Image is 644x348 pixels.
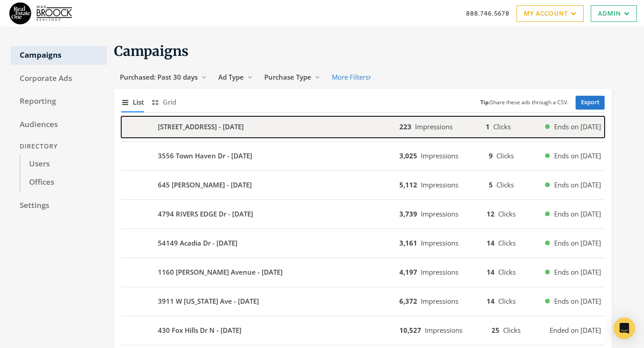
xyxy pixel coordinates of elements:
[121,93,144,112] button: List
[11,69,107,88] a: Corporate Ads
[158,238,237,248] b: 54149 Acadia Dr - [DATE]
[498,209,516,218] span: Clicks
[11,46,107,65] a: Campaigns
[554,267,601,277] span: Ends on [DATE]
[133,97,144,107] span: List
[517,5,584,22] a: My Account
[11,138,107,155] div: Directory
[121,262,605,283] button: 1160 [PERSON_NAME] Avenue - [DATE]4,197Impressions14ClicksEnds on [DATE]
[399,180,417,189] b: 5,112
[264,72,311,81] span: Purchase Type
[399,122,411,131] b: 223
[487,297,495,306] b: 14
[421,151,458,160] span: Impressions
[487,267,495,276] b: 14
[20,173,107,192] a: Offices
[498,297,516,306] span: Clicks
[480,98,490,106] b: Tip:
[486,122,490,131] b: 1
[480,98,568,107] small: Share these ads through a CSV.
[158,180,252,190] b: 645 [PERSON_NAME] - [DATE]
[421,180,458,189] span: Impressions
[421,209,458,218] span: Impressions
[489,180,493,189] b: 5
[399,326,421,335] b: 10,527
[258,69,326,85] button: Purchase Type
[121,320,605,341] button: 430 Fox Hills Dr N - [DATE]10,527Impressions25ClicksEnded on [DATE]
[554,296,601,306] span: Ends on [DATE]
[554,209,601,219] span: Ends on [DATE]
[121,145,605,167] button: 3556 Town Haven Dr - [DATE]3,025Impressions9ClicksEnds on [DATE]
[576,96,605,110] a: Export
[11,115,107,134] a: Audiences
[114,69,212,85] button: Purchased: Past 30 days
[554,122,601,132] span: Ends on [DATE]
[498,267,516,276] span: Clicks
[503,326,521,335] span: Clicks
[487,209,495,218] b: 12
[491,326,500,335] b: 25
[415,122,453,131] span: Impressions
[121,204,605,225] button: 4794 RIVERS EDGE Dr - [DATE]3,739Impressions12ClicksEnds on [DATE]
[11,92,107,111] a: Reporting
[399,151,417,160] b: 3,025
[218,72,244,81] span: Ad Type
[554,180,601,190] span: Ends on [DATE]
[151,93,176,112] button: Grid
[496,151,514,160] span: Clicks
[487,238,495,247] b: 14
[493,122,511,131] span: Clicks
[425,326,462,335] span: Impressions
[7,2,73,25] img: Adwerx
[20,155,107,174] a: Users
[496,180,514,189] span: Clicks
[399,238,417,247] b: 3,161
[498,238,516,247] span: Clicks
[158,209,253,219] b: 4794 RIVERS EDGE Dr - [DATE]
[399,267,417,276] b: 4,197
[121,116,605,138] button: [STREET_ADDRESS] - [DATE]223Impressions1ClicksEnds on [DATE]
[158,267,283,277] b: 1160 [PERSON_NAME] Avenue - [DATE]
[489,151,493,160] b: 9
[591,5,637,22] a: Admin
[614,318,635,339] div: Open Intercom Messenger
[554,151,601,161] span: Ends on [DATE]
[421,297,458,306] span: Impressions
[114,42,189,59] span: Campaigns
[550,325,601,335] span: Ended on [DATE]
[399,297,417,306] b: 6,372
[158,325,241,335] b: 430 Fox Hills Dr N - [DATE]
[158,296,259,306] b: 3911 W [US_STATE] Ave - [DATE]
[121,291,605,312] button: 3911 W [US_STATE] Ave - [DATE]6,372Impressions14ClicksEnds on [DATE]
[121,233,605,254] button: 54149 Acadia Dr - [DATE]3,161Impressions14ClicksEnds on [DATE]
[466,8,509,18] a: 888.746.5678
[554,238,601,248] span: Ends on [DATE]
[121,174,605,196] button: 645 [PERSON_NAME] - [DATE]5,112Impressions5ClicksEnds on [DATE]
[158,151,252,161] b: 3556 Town Haven Dr - [DATE]
[421,267,458,276] span: Impressions
[399,209,417,218] b: 3,739
[158,122,244,132] b: [STREET_ADDRESS] - [DATE]
[163,97,176,107] span: Grid
[421,238,458,247] span: Impressions
[120,72,198,81] span: Purchased: Past 30 days
[212,69,258,85] button: Ad Type
[326,69,377,85] button: More Filters
[11,196,107,215] a: Settings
